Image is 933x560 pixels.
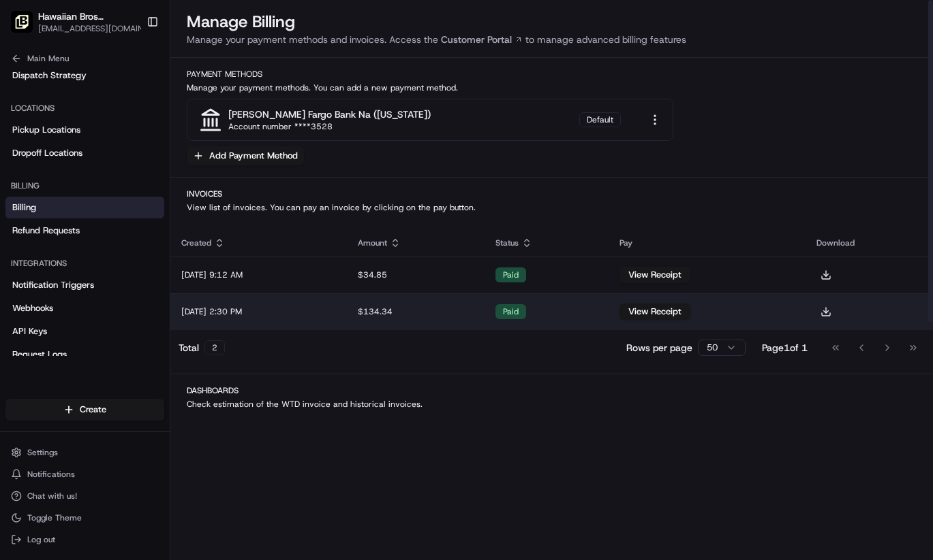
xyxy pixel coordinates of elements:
img: 1736555255976-a54dd68f-1ca7-489b-9aae-adbdc363a1c4 [14,130,38,154]
img: Brittany Newman [14,198,35,220]
div: 💻 [115,306,126,316]
div: Total [179,340,225,355]
td: [DATE] 2:30 PM [170,293,347,330]
p: Welcome 👋 [14,54,248,76]
div: [PERSON_NAME] fargo bank na ([US_STATE]) [228,108,431,121]
span: API Keys [12,325,47,337]
div: Start new chat [61,130,224,144]
div: 2 [204,340,225,355]
span: Notification Triggers [12,279,94,291]
a: 📗Knowledge Base [8,299,110,323]
span: [DATE] [121,211,149,222]
div: Past conversations [14,177,91,188]
a: API Keys [5,320,164,342]
h2: Dashboards [187,385,917,396]
h2: Invoices [187,188,917,199]
div: Default [579,112,621,127]
p: Check estimation of the WTD invoice and historical invoices. [187,399,917,410]
span: Refund Requests [12,225,80,237]
div: Page 1 of 1 [762,341,808,355]
a: Refund Requests [5,220,164,242]
button: View Receipt [620,267,690,283]
span: • [113,211,118,222]
span: Pickup Locations [12,124,80,136]
button: Main Menu [5,49,164,68]
img: 1736555255976-a54dd68f-1ca7-489b-9aae-adbdc363a1c4 [27,212,38,223]
a: Notification Triggers [5,274,164,296]
span: [PERSON_NAME] [42,248,110,259]
button: Settings [5,443,164,462]
button: Hawaiian Bros ([GEOGRAPHIC_DATA] [GEOGRAPHIC_DATA] Pkwy) [38,10,136,23]
p: Rows per page [626,341,692,355]
span: Pylon [136,337,165,348]
span: Notifications [27,469,75,480]
button: See all [211,174,248,191]
span: Log out [27,534,55,545]
a: Powered byPylon [96,337,165,348]
button: Log out [5,530,164,549]
a: Billing [5,197,164,218]
button: Start new chat [232,134,248,150]
a: Request Logs [5,344,164,365]
div: paid [495,304,526,319]
div: Download [816,237,922,248]
div: Status [495,237,598,248]
span: API Documentation [129,304,219,318]
span: Request Logs [12,348,67,361]
span: Settings [27,447,58,458]
p: View list of invoices. You can pay an invoice by clicking on the pay button. [187,202,917,213]
div: Pay [620,237,795,248]
a: Customer Portal [438,33,525,46]
img: Hawaiian Bros (Fort Worth TX_Tarrant Pkwy) [11,11,33,33]
a: Dropoff Locations [5,142,164,164]
button: Hawaiian Bros (Fort Worth TX_Tarrant Pkwy)Hawaiian Bros ([GEOGRAPHIC_DATA] [GEOGRAPHIC_DATA] Pkwy... [5,5,141,38]
span: Dispatch Strategy [12,69,87,82]
span: • [113,248,118,259]
span: Toggle Theme [27,512,82,523]
div: Locations [5,97,164,119]
div: 📗 [14,306,25,316]
div: $134.34 [358,306,474,317]
div: Integrations [5,252,164,274]
a: Dispatch Strategy [5,65,164,86]
span: Dropoff Locations [12,147,82,159]
input: Clear [35,88,225,102]
p: Manage your payment methods. You can add a new payment method. [187,82,917,93]
div: Created [181,237,336,248]
span: Knowledge Base [27,304,104,318]
button: Create [5,399,164,421]
img: 8016278978528_b943e370aa5ada12b00a_72.png [29,130,53,154]
a: Pickup Locations [5,119,164,141]
h2: Payment Methods [187,69,917,80]
p: Manage your payment methods and invoices. Access the to manage advanced billing features [187,33,917,46]
img: Nash [14,14,41,41]
span: Billing [12,201,36,214]
img: Masood Aslam [14,235,35,257]
button: View Receipt [620,303,690,320]
span: Create [80,403,106,416]
button: [EMAIL_ADDRESS][DOMAIN_NAME] [38,23,151,34]
span: Main Menu [27,53,69,64]
a: 💻API Documentation [110,299,224,323]
button: Toggle Theme [5,508,164,527]
span: [PERSON_NAME] [42,211,110,222]
td: [DATE] 9:12 AM [170,257,347,293]
h1: Manage Billing [187,11,917,33]
span: [DATE] [121,248,149,259]
div: Account number ****3528 [228,121,333,132]
div: We're available if you need us! [61,144,187,154]
button: Chat with us! [5,487,164,506]
span: Webhooks [12,302,53,314]
button: Notifications [5,465,164,484]
div: paid [495,267,526,282]
span: Chat with us! [27,491,77,501]
div: Billing [5,175,164,197]
div: Amount [358,237,474,248]
img: 1736555255976-a54dd68f-1ca7-489b-9aae-adbdc363a1c4 [27,248,38,259]
button: Add Payment Method [187,146,304,165]
a: Webhooks [5,297,164,319]
div: $34.85 [358,269,474,280]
